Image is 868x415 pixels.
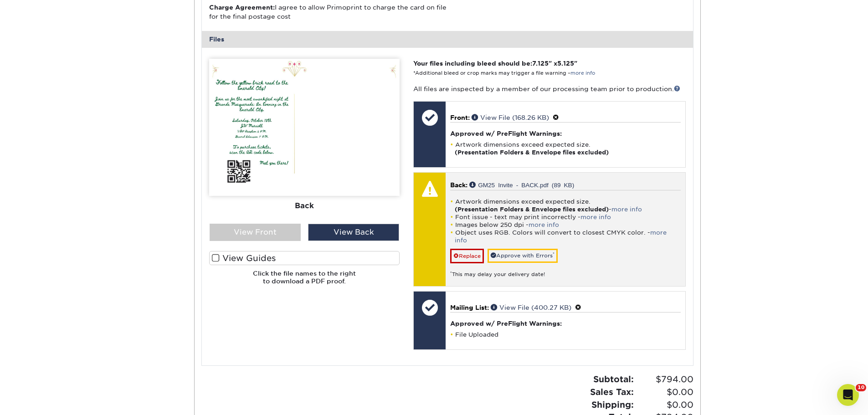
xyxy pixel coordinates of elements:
span: 7.125 [532,60,549,67]
strong: Sales Tax: [590,387,634,397]
li: Object uses RGB. Colors will convert to closest CMYK color. - [450,229,680,244]
h4: Approved w/ PreFlight Warnings: [450,130,680,137]
li: I agree to allow Primoprint to charge the card on file for the final postage cost [209,3,447,21]
strong: Your files including bleed should be: " x " [413,60,577,67]
small: *Additional bleed or crop marks may trigger a file warning – [413,70,595,76]
strong: Charge Agreement: [209,4,275,11]
li: Font issue - text may print incorrectly - [450,213,680,221]
div: Files [202,31,693,47]
span: $0.00 [637,399,693,411]
a: more info [611,206,642,213]
a: View File (400.27 KB) [491,304,571,311]
div: View Back [308,224,399,241]
div: View Front [210,224,301,241]
span: Front: [450,114,470,121]
li: Artwork dimensions exceed expected size. - [450,198,680,213]
iframe: Intercom live chat [837,384,859,406]
span: $794.00 [637,373,693,386]
a: GM25 Invite - BACK.pdf (89 KB) [469,181,574,188]
span: Mailing List: [450,304,489,311]
span: Back: [450,181,467,189]
strong: (Presentation Folders & Envelope files excluded) [455,149,609,156]
div: Back [209,195,400,215]
p: All files are inspected by a member of our processing team prior to production. [413,84,685,93]
a: View File (168.26 KB) [472,114,549,121]
span: $0.00 [637,386,693,399]
label: View Guides [209,251,400,265]
a: more info [529,221,559,228]
strong: Subtotal: [593,374,634,384]
iframe: Google Customer Reviews [2,387,77,412]
h4: Approved w/ PreFlight Warnings: [450,320,680,327]
strong: Shipping: [591,400,634,410]
span: 10 [856,384,866,391]
a: more info [580,214,611,220]
li: File Uploaded [450,331,680,338]
div: This may delay your delivery date! [450,263,680,278]
li: Images below 250 dpi - [450,221,680,229]
li: Artwork dimensions exceed expected size. [450,141,680,156]
strong: (Presentation Folders & Envelope files excluded) [455,206,609,213]
a: more info [570,70,595,76]
h6: Click the file names to the right to download a PDF proof. [209,270,400,292]
a: Replace [450,249,484,263]
span: 5.125 [557,60,574,67]
a: more info [455,229,667,244]
a: Approve with Errors* [488,249,558,263]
